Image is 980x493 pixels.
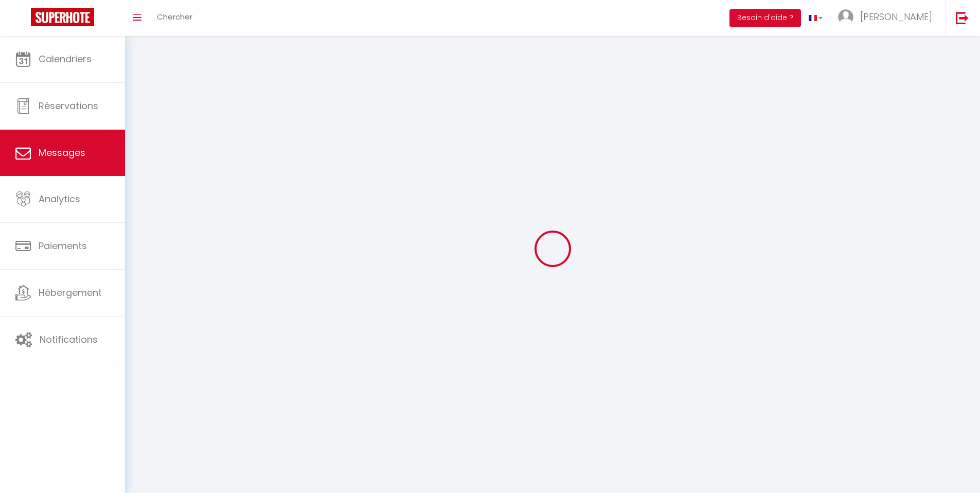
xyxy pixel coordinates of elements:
[157,11,192,22] span: Chercher
[39,192,80,205] span: Analytics
[39,239,87,252] span: Paiements
[860,10,932,23] span: [PERSON_NAME]
[838,9,853,25] img: ...
[956,11,969,24] img: logout
[39,52,92,65] span: Calendriers
[31,8,94,26] img: Super Booking
[39,286,102,299] span: Hébergement
[40,333,98,346] span: Notifications
[729,9,801,27] button: Besoin d'aide ?
[39,99,98,112] span: Réservations
[39,146,85,159] span: Messages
